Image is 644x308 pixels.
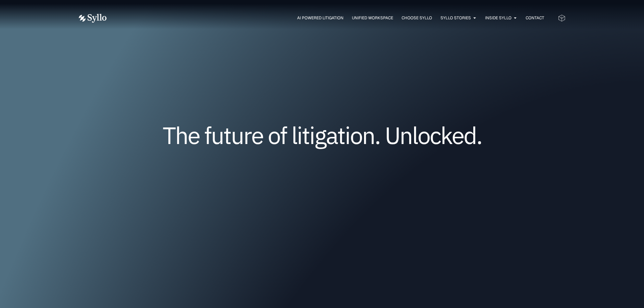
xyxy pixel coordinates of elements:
img: Vector [79,14,106,23]
a: Unified Workspace [352,15,393,21]
div: Menu Toggle [120,15,544,21]
a: Choose Syllo [402,15,432,21]
a: Contact [526,15,544,21]
a: AI Powered Litigation [297,15,343,21]
a: Syllo Stories [440,15,471,21]
nav: Menu [120,15,544,21]
a: Inside Syllo [485,15,511,21]
h1: The future of litigation. Unlocked. [119,124,525,146]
